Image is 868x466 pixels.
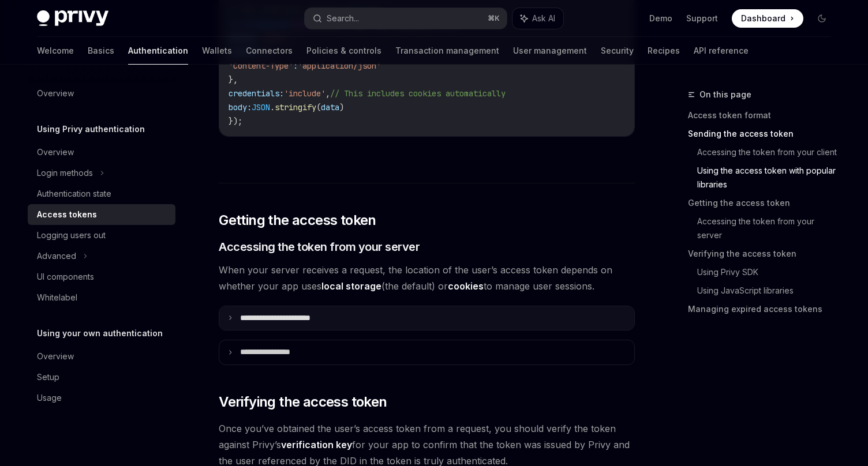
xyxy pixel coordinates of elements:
[37,166,93,180] div: Login methods
[688,194,840,212] a: Getting the access token
[202,37,232,65] a: Wallets
[321,102,339,112] span: data
[28,204,175,225] a: Access tokens
[37,370,59,384] div: Setup
[649,13,672,24] a: Demo
[37,10,108,27] img: dark logo
[37,37,74,65] a: Welcome
[28,225,175,246] a: Logging users out
[688,245,840,263] a: Verifying the access token
[37,122,145,136] h5: Using Privy authentication
[305,8,507,29] button: Search...⌘K
[316,102,321,112] span: (
[28,367,175,388] a: Setup
[697,212,840,245] a: Accessing the token from your server
[697,143,840,161] a: Accessing the token from your client
[37,228,106,242] div: Logging users out
[219,393,387,411] span: Verifying the access token
[219,239,420,255] span: Accessing the token from your server
[28,346,175,367] a: Overview
[688,300,840,318] a: Managing expired access tokens
[697,161,840,194] a: Using the access token with popular libraries
[128,37,188,65] a: Authentication
[37,291,77,305] div: Whitelabel
[37,87,74,100] div: Overview
[306,37,381,65] a: Policies & controls
[330,88,506,99] span: // This includes cookies automatically
[688,125,840,143] a: Sending the access token
[219,211,376,230] span: Getting the access token
[513,37,587,65] a: User management
[37,326,163,340] h5: Using your own authentication
[229,74,238,85] span: },
[284,88,325,99] span: 'include'
[448,280,484,292] strong: cookies
[697,281,840,300] a: Using JavaScript libraries
[229,116,242,126] span: });
[28,266,175,287] a: UI components
[37,208,97,221] div: Access tokens
[327,12,359,25] div: Search...
[229,102,252,112] span: body:
[697,263,840,281] a: Using Privy SDK
[229,61,293,71] span: 'Content-Type'
[694,37,749,65] a: API reference
[270,102,275,112] span: .
[28,388,175,408] a: Usage
[741,13,785,24] span: Dashboard
[37,391,62,405] div: Usage
[252,102,270,112] span: JSON
[732,9,803,28] a: Dashboard
[325,88,330,99] span: ,
[293,61,298,71] span: :
[648,37,680,65] a: Recipes
[37,187,111,201] div: Authentication state
[321,280,381,292] strong: local storage
[37,249,76,263] div: Advanced
[275,102,316,112] span: stringify
[281,439,352,450] strong: verification key
[28,142,175,163] a: Overview
[813,9,831,28] button: Toggle dark mode
[601,37,634,65] a: Security
[686,13,718,24] a: Support
[688,106,840,125] a: Access token format
[37,349,74,363] div: Overview
[246,37,293,65] a: Connectors
[298,61,381,71] span: 'application/json'
[28,83,175,104] a: Overview
[28,183,175,204] a: Authentication state
[88,37,114,65] a: Basics
[395,37,499,65] a: Transaction management
[28,287,175,308] a: Whitelabel
[219,262,635,294] span: When your server receives a request, the location of the user’s access token depends on whether y...
[37,270,94,284] div: UI components
[229,88,284,99] span: credentials:
[699,88,751,102] span: On this page
[488,14,500,23] span: ⌘ K
[339,102,344,112] span: )
[532,13,555,24] span: Ask AI
[512,8,563,29] button: Ask AI
[37,145,74,159] div: Overview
